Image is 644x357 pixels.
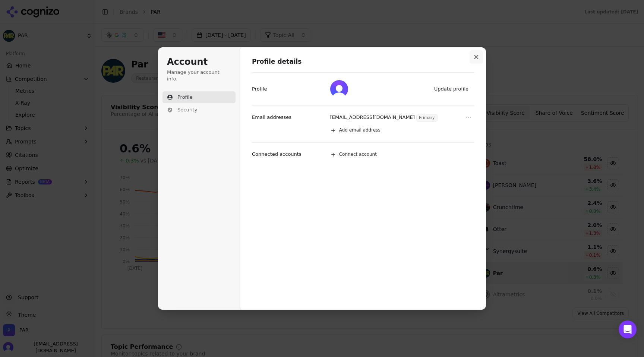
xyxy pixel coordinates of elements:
[470,50,483,64] button: Close modal
[252,57,474,66] h1: Profile details
[430,83,473,95] button: Update profile
[252,114,291,121] p: Email addresses
[417,114,437,121] span: Primary
[252,86,267,92] p: Profile
[339,127,381,133] span: Add email address
[167,56,231,68] h1: Account
[464,113,473,122] button: Open menu
[162,91,236,103] button: Profile
[330,80,348,98] img: 's logo
[177,107,197,113] span: Security
[326,149,474,161] button: Connect account
[619,320,637,338] div: Open Intercom Messenger
[167,69,231,82] p: Manage your account info.
[252,151,302,158] p: Connected accounts
[162,104,236,116] button: Security
[326,124,474,136] button: Add email address
[177,94,192,101] span: Profile
[339,152,377,158] span: Connect account
[330,114,415,121] p: [EMAIL_ADDRESS][DOMAIN_NAME]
